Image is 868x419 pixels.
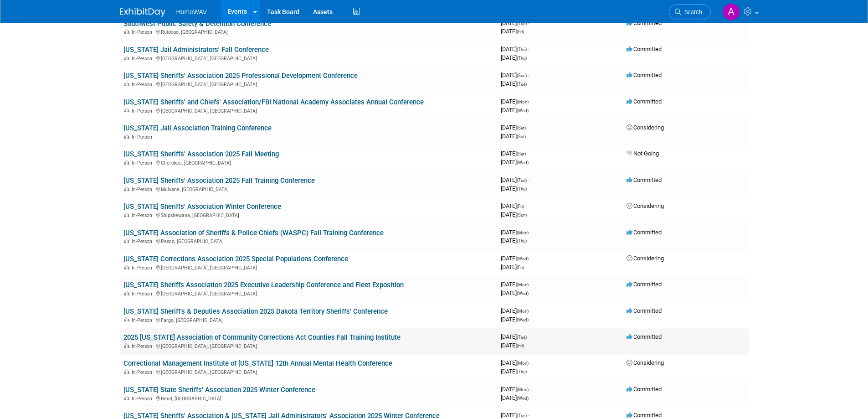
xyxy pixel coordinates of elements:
span: Not Going [627,150,659,157]
span: Considering [627,359,664,366]
span: (Wed) [517,396,529,401]
span: [DATE] [501,202,527,209]
span: HomeWAV [176,8,207,16]
span: - [528,333,529,340]
span: - [528,72,529,78]
div: Shipshewana, [GEOGRAPHIC_DATA] [123,211,493,218]
span: Committed [627,72,662,78]
img: Amanda Jasper [723,3,740,21]
span: [DATE] [501,20,529,26]
span: - [527,150,529,157]
span: [DATE] [501,229,531,236]
a: [US_STATE] Sheriffs Association 2025 Executive Leadership Conference and Fleet Exposition [123,281,404,289]
span: (Thu) [517,238,527,243]
span: [DATE] [501,133,526,140]
span: [DATE] [501,72,529,78]
div: Bend, [GEOGRAPHIC_DATA] [123,394,493,402]
img: In-Person Event [124,29,129,34]
span: [DATE] [501,159,529,166]
span: (Tue) [517,178,527,183]
img: In-Person Event [124,186,129,191]
span: Committed [627,386,662,393]
div: [GEOGRAPHIC_DATA], [GEOGRAPHIC_DATA] [123,107,493,114]
img: In-Person Event [124,317,129,322]
span: [DATE] [501,237,527,244]
span: Committed [627,98,662,105]
span: (Wed) [517,108,529,113]
span: Committed [627,281,662,288]
div: [GEOGRAPHIC_DATA], [GEOGRAPHIC_DATA] [123,368,493,375]
div: Fargo, [GEOGRAPHIC_DATA] [123,316,493,323]
img: In-Person Event [124,56,129,60]
span: [DATE] [501,107,529,114]
span: - [528,176,529,183]
span: - [525,202,527,209]
div: [GEOGRAPHIC_DATA], [GEOGRAPHIC_DATA] [123,342,493,349]
div: [GEOGRAPHIC_DATA], [GEOGRAPHIC_DATA] [123,264,493,271]
a: [US_STATE] State Sheriffs' Association 2025 Winter Conference [123,386,315,394]
span: [DATE] [501,316,529,323]
img: In-Person Event [124,82,129,86]
span: (Fri) [517,204,524,209]
span: - [530,386,531,393]
span: (Mon) [517,282,529,287]
a: [US_STATE] Sheriffs' Association 2025 Fall Meeting [123,150,279,158]
span: (Fri) [517,29,524,34]
span: (Wed) [517,256,529,261]
span: Committed [627,307,662,314]
span: [DATE] [501,333,529,340]
div: [GEOGRAPHIC_DATA], [GEOGRAPHIC_DATA] [123,54,493,62]
span: Committed [627,229,662,236]
img: In-Person Event [124,238,129,243]
span: [DATE] [501,46,529,52]
span: [DATE] [501,255,531,262]
div: [GEOGRAPHIC_DATA], [GEOGRAPHIC_DATA] [123,290,493,297]
span: (Wed) [517,160,529,165]
span: - [527,124,529,131]
span: - [530,281,531,288]
span: [DATE] [501,98,531,105]
span: (Mon) [517,361,529,366]
a: [US_STATE] Jail Association Training Conference [123,124,272,132]
span: [DATE] [501,386,531,393]
a: [US_STATE] Sheriff's & Deputies Association 2025 Dakota Territory Sheriffs' Conference [123,307,388,316]
span: (Sun) [517,212,527,217]
span: Considering [627,202,664,209]
img: In-Person Event [124,396,129,400]
img: In-Person Event [124,369,129,374]
span: In-Person [132,56,155,62]
span: (Sat) [517,125,526,130]
img: In-Person Event [124,160,129,165]
span: In-Person [132,265,155,271]
span: (Mon) [517,309,529,314]
span: (Wed) [517,291,529,296]
span: - [528,20,529,26]
span: [DATE] [501,359,531,366]
div: Ruidoso, [GEOGRAPHIC_DATA] [123,28,493,35]
span: (Sun) [517,73,527,78]
span: In-Person [132,82,155,88]
a: [US_STATE] Sheriffs' and Chiefs' Association/FBI National Academy Associates Annual Conference [123,98,424,106]
span: [DATE] [501,368,527,375]
span: (Fri) [517,343,524,348]
span: - [530,255,531,262]
span: (Thu) [517,369,527,374]
a: [US_STATE] Sheriffs' Association 2025 Professional Development Conference [123,72,358,80]
span: - [530,307,531,314]
span: [DATE] [501,281,531,288]
img: In-Person Event [124,291,129,295]
span: [DATE] [501,264,524,270]
span: In-Person [132,343,155,349]
img: In-Person Event [124,212,129,217]
img: In-Person Event [124,265,129,269]
div: Mulvane, [GEOGRAPHIC_DATA] [123,185,493,192]
a: [US_STATE] Sheriffs' Association Winter Conference [123,202,281,211]
span: In-Person [132,396,155,402]
span: Committed [627,20,662,26]
img: In-Person Event [124,343,129,348]
span: - [528,412,529,419]
span: [DATE] [501,176,529,183]
span: - [530,229,531,236]
span: - [528,46,529,52]
span: [DATE] [501,394,529,401]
